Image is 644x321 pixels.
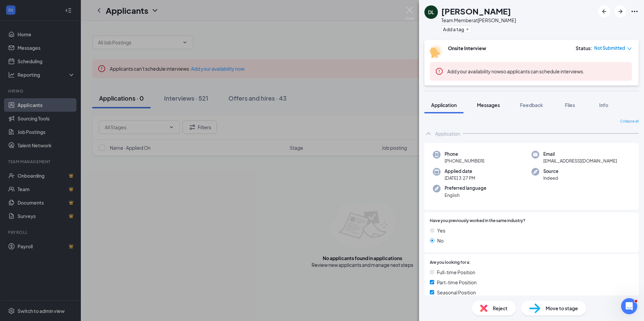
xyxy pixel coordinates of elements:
[631,7,639,15] svg: Ellipses
[445,175,475,181] span: [DATE] 3:27 PM
[445,151,484,157] span: Phone
[437,289,476,296] span: Seasonal Position
[447,68,501,75] button: Add your availability now
[543,151,617,157] span: Email
[543,168,558,175] span: Source
[448,45,486,51] b: Onsite Interview
[465,27,470,31] svg: Plus
[445,192,486,199] span: English
[437,237,444,244] span: No
[616,7,624,15] svg: ArrowRight
[598,5,610,17] button: ArrowLeftNew
[543,157,617,164] span: [EMAIL_ADDRESS][DOMAIN_NAME]
[620,119,639,124] span: Collapse all
[445,185,486,191] span: Preferred language
[441,26,471,33] button: PlusAdd a tag
[435,130,460,137] div: Application
[576,45,592,51] div: Status :
[441,5,511,17] h1: [PERSON_NAME]
[594,45,625,51] span: Not Submitted
[627,46,632,51] span: down
[543,175,558,181] span: Indeed
[431,102,457,108] span: Application
[437,279,477,286] span: Part-time Position
[520,102,543,108] span: Feedback
[424,130,432,138] svg: ChevronUp
[565,102,575,108] span: Files
[447,68,584,74] span: so applicants can schedule interviews.
[437,227,445,234] span: Yes
[445,168,475,175] span: Applied date
[437,269,475,276] span: Full-time Position
[621,298,637,314] iframe: Intercom live chat
[430,259,471,266] span: Are you looking for a:
[546,305,578,312] span: Move to stage
[600,7,608,15] svg: ArrowLeftNew
[445,157,484,164] span: [PHONE_NUMBER]
[441,17,516,24] div: Team Member at [PERSON_NAME]
[614,5,626,17] button: ArrowRight
[477,102,500,108] span: Messages
[493,305,508,312] span: Reject
[599,102,608,108] span: Info
[428,9,434,15] div: DL
[430,218,525,224] span: Have you previously worked in the same industry?
[435,67,443,75] svg: Error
